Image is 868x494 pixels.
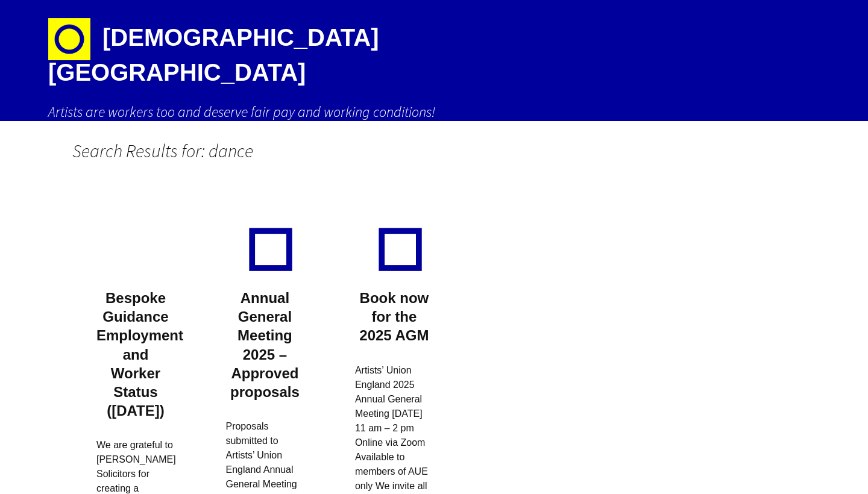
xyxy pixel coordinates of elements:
a: Bespoke Guidance Employment and Worker Status ([DATE]) [96,290,183,419]
img: circle-e1448293145835.png [48,18,90,60]
a: Book now for the 2025 AGM [359,290,429,343]
a: Annual General Meeting 2025 – Approved proposals [230,290,300,400]
h1: Search Results for: dance [72,121,536,180]
h2: Artists are workers too and deserve fair pay and working conditions! [48,102,820,121]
